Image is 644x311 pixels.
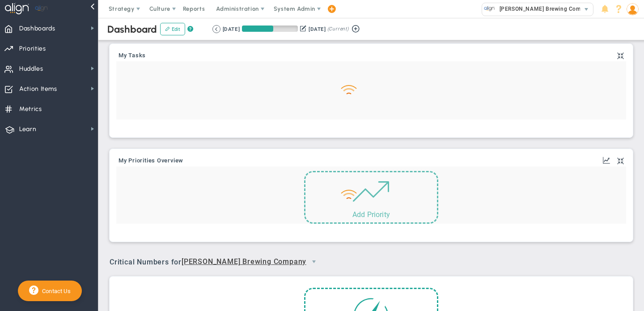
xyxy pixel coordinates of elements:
span: Metrics [19,100,42,119]
span: [PERSON_NAME] Brewing Company [182,256,306,268]
span: Dashboard [107,23,157,35]
a: My Tasks [119,52,146,60]
span: Strategy [109,5,135,12]
span: Huddles [19,60,43,78]
div: [DATE] [223,25,240,33]
span: Priorities [19,39,46,58]
span: select [306,254,322,269]
button: Go to previous period [212,25,220,33]
span: (Current) [327,25,349,33]
span: Critical Numbers for [110,254,324,271]
span: [PERSON_NAME] Brewing Company [495,3,594,15]
span: Action Items [19,80,57,98]
span: Contact Us [38,288,71,294]
span: My Priorities Overview [119,158,183,164]
span: Learn [19,120,36,139]
span: System Admin [274,5,315,12]
span: Dashboards [19,19,55,38]
span: My Tasks [119,52,146,59]
span: Administration [216,5,258,12]
button: Edit [160,23,185,35]
div: Period Progress: 56% Day 51 of 90 with 39 remaining. [242,26,298,32]
span: Culture [149,5,170,12]
button: My Priorities Overview [119,158,183,165]
img: 13094.Company.photo [484,3,495,14]
span: select [580,3,593,16]
div: [DATE] [309,25,326,33]
img: 43107.Person.photo [627,3,639,15]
